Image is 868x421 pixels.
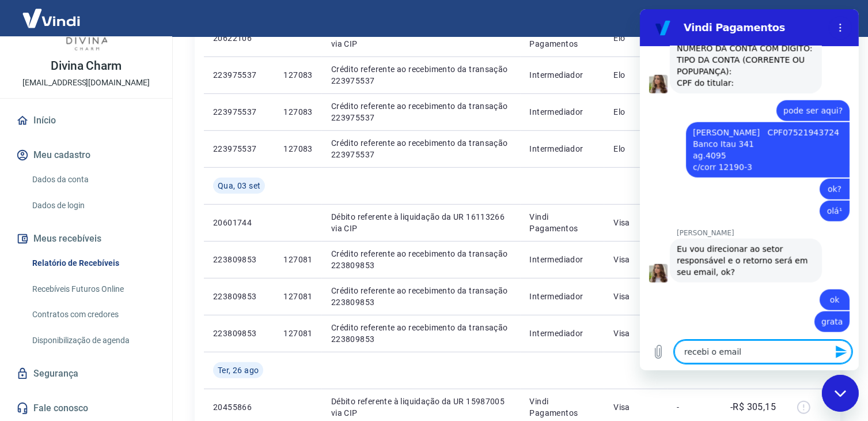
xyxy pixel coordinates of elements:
[640,9,859,370] iframe: Janela de mensagens
[14,226,158,251] button: Meus recebíveis
[283,291,312,302] p: 127081
[613,291,658,302] p: Visa
[213,143,265,155] p: 223975537
[213,401,265,413] p: 20455866
[283,328,312,339] p: 127081
[218,364,259,376] span: Ter, 26 ago
[22,77,150,89] p: [EMAIL_ADDRESS][DOMAIN_NAME]
[530,106,596,118] p: Intermediador
[213,328,265,339] p: 223809853
[14,142,158,168] button: Meu cadastro
[28,251,158,275] a: Relatório de Recebíveis
[613,69,658,81] p: Elo
[530,143,596,155] p: Intermediador
[331,27,511,50] p: Débito referente à liquidação da UR 16130718 via CIP
[28,303,158,326] a: Contratos com credores
[331,100,511,123] p: Crédito referente ao recebimento da transação 223975537
[331,63,511,87] p: Crédito referente ao recebimento da transação 223975537
[28,194,158,217] a: Dados de login
[822,375,859,412] iframe: Botão para abrir a janela de mensagens, conversa em andamento
[331,211,511,234] p: Débito referente à liquidação da UR 16113266 via CIP
[28,277,158,301] a: Recebíveis Futuros Online
[331,137,511,160] p: Crédito referente ao recebimento da transação 223975537
[613,143,658,155] p: Elo
[677,401,711,413] p: -
[213,217,265,228] p: 20601744
[530,69,596,81] p: Intermediador
[213,69,265,81] p: 223975537
[530,211,596,234] p: Vindi Pagamentos
[218,180,260,191] span: Qua, 03 set
[530,27,596,50] p: Vindi Pagamentos
[28,329,158,352] a: Disponibilização de agenda
[613,32,658,44] p: Elo
[28,168,158,191] a: Dados da conta
[331,248,511,271] p: Crédito referente ao recebimento da transação 223809853
[613,401,658,413] p: Visa
[613,106,658,118] p: Elo
[613,217,658,228] p: Visa
[14,1,89,36] img: Vindi
[14,396,158,421] a: Fale conosco
[613,328,658,339] p: Visa
[530,254,596,265] p: Intermediador
[213,254,265,265] p: 223809853
[331,396,511,419] p: Débito referente à liquidação da UR 15987005 via CIP
[813,8,854,29] button: Sair
[730,400,776,414] p: -R$ 305,15
[213,106,265,118] p: 223975537
[613,254,658,265] p: Visa
[14,361,158,386] a: Segurança
[283,254,312,265] p: 127081
[283,106,312,118] p: 127083
[331,285,511,308] p: Crédito referente ao recebimento da transação 223809853
[530,396,596,419] p: Vindi Pagamentos
[213,291,265,302] p: 223809853
[51,60,122,72] p: Divina Charm
[530,328,596,339] p: Intermediador
[213,32,265,44] p: 20622106
[14,108,158,133] a: Início
[331,322,511,345] p: Crédito referente ao recebimento da transação 223809853
[530,291,596,302] p: Intermediador
[283,69,312,81] p: 127083
[283,143,312,155] p: 127083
